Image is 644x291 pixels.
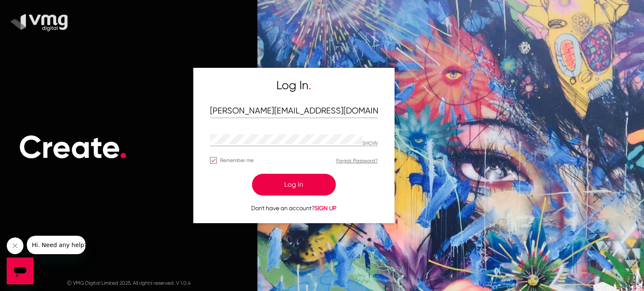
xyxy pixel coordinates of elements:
[7,258,34,284] iframe: Button to launch messaging window
[119,128,127,166] span: .
[7,237,23,254] iframe: Close message
[362,141,378,147] p: Hide password
[210,78,378,93] h5: Log In
[309,78,311,92] span: .
[314,205,336,211] span: SIGN UP
[5,6,60,13] span: Hi. Need any help?
[210,106,378,116] input: Email Address
[27,236,86,254] iframe: Message from company
[252,174,336,196] button: Log In
[336,158,378,164] a: Forgot Password?
[220,155,254,165] span: Remember me
[210,204,378,213] p: Don't have an account?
